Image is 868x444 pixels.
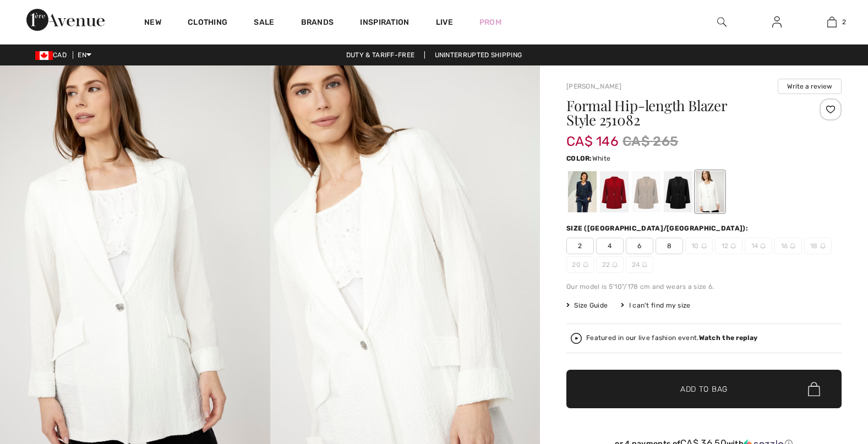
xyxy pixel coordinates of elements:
div: Midnight Blue [568,171,597,212]
a: Live [436,17,453,28]
span: Inspiration [360,18,409,29]
span: 8 [656,238,683,254]
span: 24 [626,256,653,273]
img: ring-m.svg [760,243,766,249]
span: 4 [596,238,624,254]
span: 22 [596,256,624,273]
a: [PERSON_NAME] [566,83,621,90]
span: 6 [626,238,653,254]
span: 14 [745,238,772,254]
span: White [592,155,611,162]
a: 2 [805,15,859,29]
div: Moonstone [632,171,660,212]
span: 16 [774,238,802,254]
strong: Watch the replay [699,334,758,342]
a: Prom [479,17,501,28]
h1: Formal Hip-length Blazer Style 251082 [566,98,796,127]
span: CAD [35,51,71,59]
img: Bag.svg [808,382,820,396]
span: 12 [715,238,743,254]
div: Our model is 5'10"/178 cm and wears a size 6. [566,282,842,292]
img: Canadian Dollar [35,51,53,60]
img: My Info [772,15,782,29]
img: search the website [717,15,727,29]
span: Color: [566,155,592,162]
span: Add to Bag [680,383,728,395]
span: 2 [842,17,846,27]
img: ring-m.svg [820,243,826,249]
a: Sale [254,18,274,29]
div: I can't find my size [621,300,690,310]
div: Black [664,171,692,212]
a: Sign In [763,15,790,29]
img: ring-m.svg [612,262,618,267]
img: ring-m.svg [790,243,795,249]
span: EN [78,51,91,59]
span: Size Guide [566,300,608,310]
img: My Bag [827,15,837,29]
div: Size ([GEOGRAPHIC_DATA]/[GEOGRAPHIC_DATA]): [566,223,750,233]
img: ring-m.svg [730,243,736,249]
a: New [144,18,161,29]
button: Write a review [778,79,842,94]
span: CA$ 265 [623,131,678,151]
div: Radiant red [600,171,629,212]
img: ring-m.svg [701,243,707,249]
span: 18 [804,238,832,254]
a: Clothing [188,18,227,29]
img: Watch the replay [571,333,582,344]
img: 1ère Avenue [26,9,105,31]
a: Brands [301,18,334,29]
img: ring-m.svg [642,262,647,267]
span: 2 [566,238,594,254]
span: CA$ 146 [566,123,618,149]
span: 20 [566,256,594,273]
div: Featured in our live fashion event. [586,335,757,342]
div: White [696,171,724,212]
span: 10 [685,238,713,254]
button: Add to Bag [566,370,842,408]
img: ring-m.svg [583,262,588,267]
